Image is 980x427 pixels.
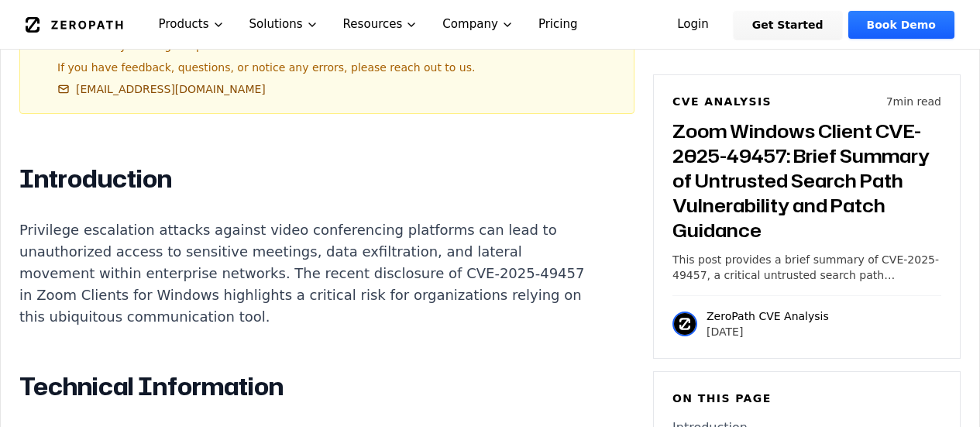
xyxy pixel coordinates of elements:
p: ZeroPath CVE Analysis [707,308,829,324]
img: ZeroPath CVE Analysis [672,312,697,336]
p: Privilege escalation attacks against video conferencing platforms can lead to unauthorized access... [19,219,596,328]
h6: CVE Analysis [672,94,772,109]
a: Book Demo [848,11,954,39]
h3: Zoom Windows Client CVE-2025-49457: Brief Summary of Untrusted Search Path Vulnerability and Patc... [672,119,941,243]
p: 7 min read [886,94,941,109]
h2: Technical Information [19,371,596,402]
a: Get Started [734,11,842,39]
p: If you have feedback, questions, or notice any errors, please reach out to us. [57,60,621,75]
p: This post provides a brief summary of CVE-2025-49457, a critical untrusted search path vulnerabil... [672,252,941,283]
a: [EMAIL_ADDRESS][DOMAIN_NAME] [57,81,266,97]
h6: On this page [672,391,941,406]
a: Login [658,11,727,39]
p: [DATE] [707,324,829,339]
h2: Introduction [19,164,596,195]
